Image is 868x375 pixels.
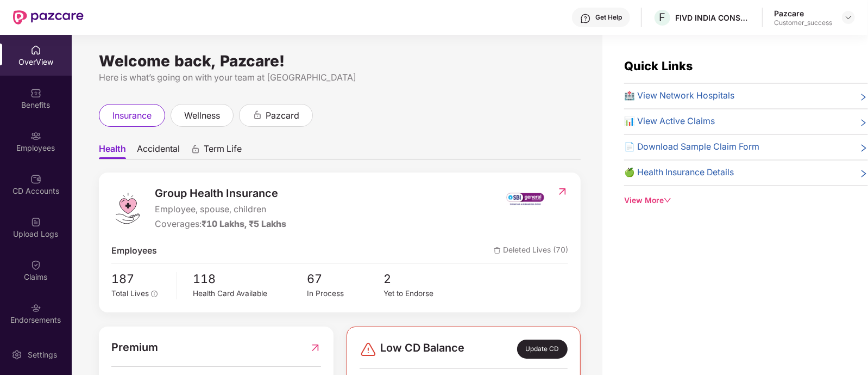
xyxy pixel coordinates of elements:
[30,260,41,271] img: svg+xml;base64,PHN2ZyBpZD0iQ2xhaW0iIHhtbG5zPSJodHRwOi8vd3d3LnczLm9yZy8yMDAwL3N2ZyIgd2lkdGg9IjIwIi...
[517,340,568,358] div: Update CD
[30,45,41,56] img: svg+xml;base64,PHN2ZyBpZD0iSG9tZSIgeG1sbnM9Imh0dHA6Ly93d3cudzMub3JnLzIwMDAvc3ZnIiB3aWR0aD0iMjAiIG...
[494,247,501,254] img: deleteIcon
[307,288,383,300] div: In Process
[253,110,262,120] div: animation
[624,195,868,207] div: View More
[624,115,715,128] span: 📊 View Active Claims
[664,196,671,204] span: down
[624,89,734,103] span: 🏥 View Network Hospitals
[859,117,868,128] span: right
[624,140,759,154] span: 📄 Download Sample Claim Form
[24,349,60,360] div: Settings
[859,91,868,103] span: right
[155,203,286,217] span: Employee, spouse, children
[383,288,460,300] div: Yet to Endorse
[30,131,41,142] img: svg+xml;base64,PHN2ZyBpZD0iRW1wbG95ZWVzIiB4bWxucz0iaHR0cDovL3d3dy53My5vcmcvMjAwMC9zdmciIHdpZHRoPS...
[99,143,126,159] span: Health
[307,269,383,288] span: 67
[30,88,41,99] img: svg+xml;base64,PHN2ZyBpZD0iQmVuZWZpdHMiIHhtbG5zPSJodHRwOi8vd3d3LnczLm9yZy8yMDAwL3N2ZyIgd2lkdGg9Ij...
[99,71,581,84] div: Here is what’s going on with your team at [GEOGRAPHIC_DATA]
[111,192,144,225] img: logo
[266,109,299,122] span: pazcard
[624,59,693,73] span: Quick Links
[155,185,286,202] span: Group Health Insurance
[675,13,751,23] div: FIVD INDIA CONSULTING PRIVATE LIMITED
[30,217,41,228] img: svg+xml;base64,PHN2ZyBpZD0iVXBsb2FkX0xvZ3MiIGRhdGEtbmFtZT0iVXBsb2FkIExvZ3MiIHhtbG5zPSJodHRwOi8vd3...
[184,109,220,122] span: wellness
[111,289,149,298] span: Total Lives
[111,339,158,356] span: Premium
[505,185,546,212] img: insurerIcon
[13,10,84,24] img: New Pazcare Logo
[844,13,853,22] img: svg+xml;base64,PHN2ZyBpZD0iRHJvcGRvd24tMzJ4MzIiIHhtbG5zPSJodHRwOi8vd3d3LnczLm9yZy8yMDAwL3N2ZyIgd2...
[774,19,832,27] div: Customer_success
[859,168,868,180] span: right
[193,288,307,300] div: Health Card Available
[557,186,568,197] img: RedirectIcon
[137,143,180,159] span: Accidental
[859,143,868,154] span: right
[155,218,286,231] div: Coverages:
[112,109,152,122] span: insurance
[624,166,734,180] span: 🍏 Health Insurance Details
[360,341,377,358] img: svg+xml;base64,PHN2ZyBpZD0iRGFuZ2VyLTMyeDMyIiB4bWxucz0iaHR0cDovL3d3dy53My5vcmcvMjAwMC9zdmciIHdpZH...
[659,11,666,24] span: F
[595,13,622,22] div: Get Help
[30,303,41,313] img: svg+xml;base64,PHN2ZyBpZD0iRW5kb3JzZW1lbnRzIiB4bWxucz0iaHR0cDovL3d3dy53My5vcmcvMjAwMC9zdmciIHdpZH...
[494,244,568,258] span: Deleted Lives (70)
[111,269,168,288] span: 187
[204,143,242,159] span: Term Life
[11,349,22,360] img: svg+xml;base64,PHN2ZyBpZD0iU2V0dGluZy0yMHgyMCIgeG1sbnM9Imh0dHA6Ly93d3cudzMub3JnLzIwMDAvc3ZnIiB3aW...
[191,144,200,154] div: animation
[193,269,307,288] span: 118
[30,174,41,185] img: svg+xml;base64,PHN2ZyBpZD0iQ0RfQWNjb3VudHMiIGRhdGEtbmFtZT0iQ0QgQWNjb3VudHMiIHhtbG5zPSJodHRwOi8vd3...
[151,291,158,297] span: info-circle
[202,219,286,229] span: ₹10 Lakhs, ₹5 Lakhs
[774,8,832,19] div: Pazcare
[380,340,464,358] span: Low CD Balance
[111,244,157,258] span: Employees
[310,339,321,356] img: RedirectIcon
[383,269,460,288] span: 2
[99,57,581,65] div: Welcome back, Pazcare!
[580,13,591,24] img: svg+xml;base64,PHN2ZyBpZD0iSGVscC0zMngzMiIgeG1sbnM9Imh0dHA6Ly93d3cudzMub3JnLzIwMDAvc3ZnIiB3aWR0aD...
